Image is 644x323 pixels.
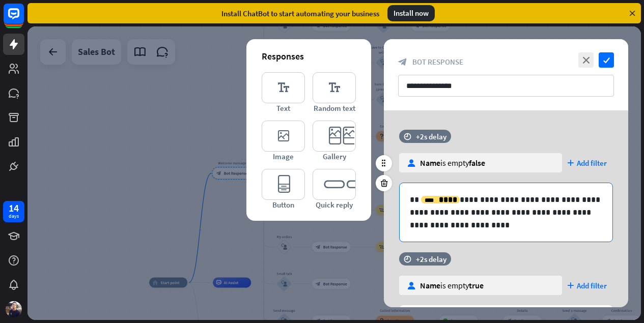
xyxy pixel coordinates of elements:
div: days [9,213,19,220]
span: false [469,158,485,168]
div: +2s delay [416,132,446,141]
button: Open LiveChat chat widget [8,4,39,35]
i: plus [567,282,574,288]
i: user [407,159,415,167]
div: is empty [420,158,485,168]
div: Install ChatBot to start automating your business [221,9,379,18]
div: is empty [420,280,484,290]
i: time [404,133,411,140]
span: Name [420,280,440,290]
div: 14 [9,203,19,213]
a: 14 days [3,201,24,222]
span: true [469,280,484,290]
div: Install now [387,5,435,21]
span: Bot Response [412,57,463,67]
i: block_bot_response [398,57,407,67]
span: Add filter [577,281,607,290]
i: check [599,52,614,68]
span: Name [420,158,440,168]
i: plus [567,160,574,166]
i: user [407,282,415,289]
i: time [404,255,411,262]
div: +2s delay [416,254,446,264]
i: close [578,52,594,68]
span: Add filter [577,158,607,168]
